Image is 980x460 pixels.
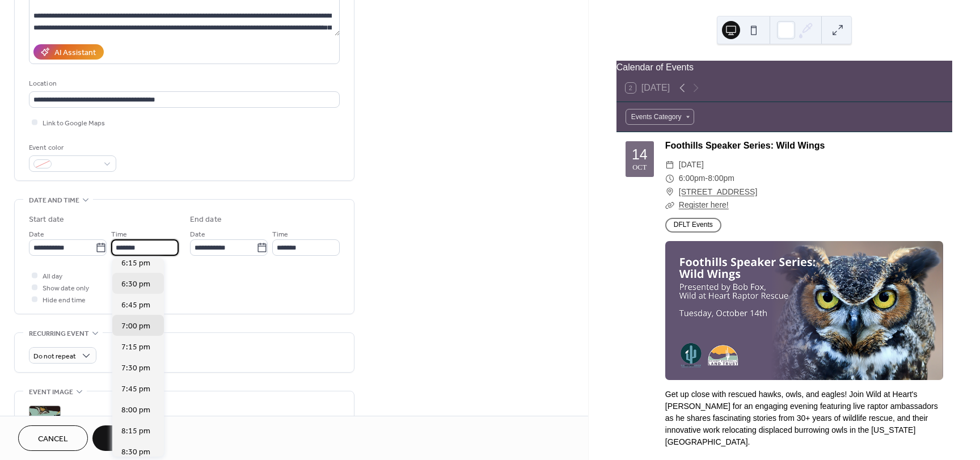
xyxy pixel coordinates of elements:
[121,258,150,269] span: 6:15 pm
[121,341,150,353] span: 7:15 pm
[121,383,150,395] span: 7:45 pm
[29,214,64,226] div: Start date
[29,195,79,206] span: Date and time
[54,47,96,59] div: AI Assistant
[29,78,337,90] div: Location
[665,141,825,150] a: Foothills Speaker Series: Wild Wings
[632,164,647,171] div: Oct
[121,362,150,374] span: 7:30 pm
[43,117,105,129] span: Link to Google Maps
[272,229,288,240] span: Time
[679,200,729,209] a: Register here!
[43,282,89,294] span: Show date only
[190,229,205,240] span: Date
[706,172,708,185] span: -
[29,386,73,398] span: Event image
[121,425,150,437] span: 8:15 pm
[632,147,648,162] div: 14
[18,425,88,451] button: Cancel
[708,172,734,185] span: 8:00pm
[665,185,674,199] div: ​
[29,229,44,240] span: Date
[121,299,150,311] span: 6:45 pm
[38,433,68,445] span: Cancel
[190,214,222,226] div: End date
[121,320,150,332] span: 7:00 pm
[616,61,952,74] div: Calendar of Events
[665,172,674,185] div: ​
[111,229,127,240] span: Time
[679,158,704,172] span: [DATE]
[92,425,151,451] button: Save
[121,278,150,290] span: 6:30 pm
[665,199,674,212] div: ​
[29,328,89,340] span: Recurring event
[43,271,62,282] span: All day
[33,350,76,363] span: Do not repeat
[665,158,674,172] div: ​
[679,172,706,185] span: 6:00pm
[121,404,150,416] span: 8:00 pm
[29,142,114,154] div: Event color
[43,294,86,306] span: Hide end time
[679,185,757,199] a: [STREET_ADDRESS]
[33,44,104,60] button: AI Assistant
[121,446,150,458] span: 8:30 pm
[29,406,61,437] div: ;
